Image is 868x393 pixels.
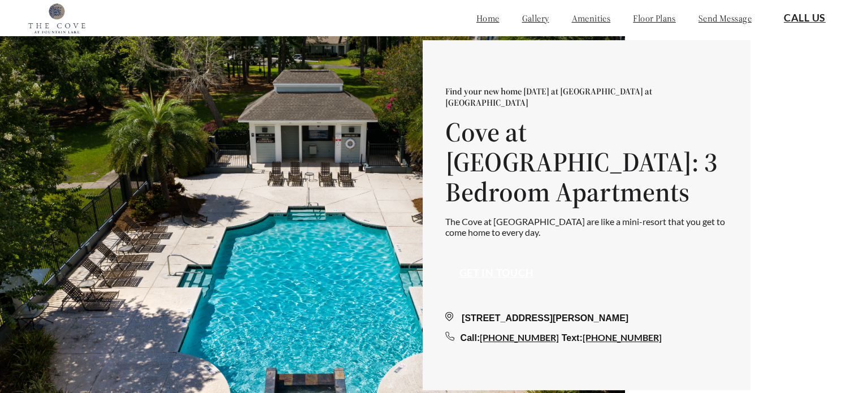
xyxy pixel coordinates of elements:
p: The Cove at [GEOGRAPHIC_DATA] are like a mini-resort that you get to come home to every day. [445,216,728,237]
button: Get in touch [445,260,548,286]
button: Call Us [770,5,840,31]
a: gallery [522,12,549,24]
a: Call Us [784,12,826,24]
a: [PHONE_NUMBER] [583,332,662,343]
a: home [476,12,500,24]
a: amenities [572,12,611,24]
a: Get in touch [459,267,534,279]
p: Find your new home [DATE] at [GEOGRAPHIC_DATA] at [GEOGRAPHIC_DATA] [445,85,728,108]
img: cove_at_fountain_lake_logo.png [28,3,85,33]
a: [PHONE_NUMBER] [480,332,559,343]
div: [STREET_ADDRESS][PERSON_NAME] [445,312,728,325]
h1: Cove at [GEOGRAPHIC_DATA]: 3 Bedroom Apartments [445,118,728,207]
a: floor plans [633,12,676,24]
span: Call: [461,333,480,343]
span: Text: [562,333,583,343]
a: send message [698,12,752,24]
